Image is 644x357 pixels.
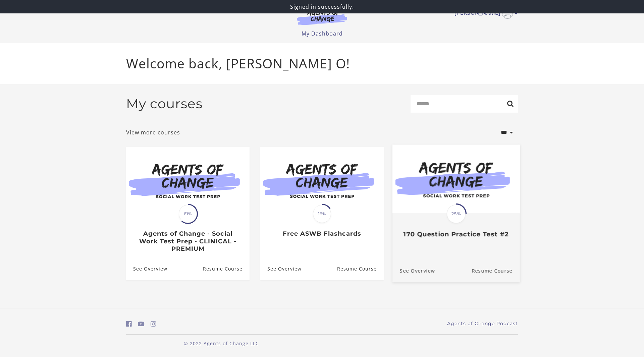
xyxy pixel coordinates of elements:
a: 170 Question Practice Test #2: Resume Course [472,259,520,282]
h3: 170 Question Practice Test #2 [400,230,513,238]
a: https://www.youtube.com/c/AgentsofChangeTestPrepbyMeaganMitchell (Open in a new window) [138,319,145,329]
h3: Agents of Change - Social Work Test Prep - CLINICAL - PREMIUM [133,230,242,253]
a: My Dashboard [302,30,343,37]
p: Signed in successfully. [3,3,641,11]
p: © 2022 Agents of Change LLC [126,340,317,347]
a: Toggle menu [454,8,515,19]
a: Agents of Change Podcast [447,320,518,327]
a: https://www.instagram.com/agentsofchangeprep/ (Open in a new window) [151,319,156,329]
i: https://www.youtube.com/c/AgentsofChangeTestPrepbyMeaganMitchell (Open in a new window) [138,321,145,327]
span: 16% [313,205,331,223]
p: Welcome back, [PERSON_NAME] O! [126,54,518,73]
img: Agents of Change Logo [290,9,354,25]
i: https://www.instagram.com/agentsofchangeprep/ (Open in a new window) [151,321,156,327]
a: View more courses [126,128,180,136]
a: Agents of Change - Social Work Test Prep - CLINICAL - PREMIUM: See Overview [126,258,167,280]
a: https://www.facebook.com/groups/aswbtestprep (Open in a new window) [126,319,132,329]
span: 61% [179,205,197,223]
h3: Free ASWB Flashcards [267,230,376,238]
a: Free ASWB Flashcards: Resume Course [337,258,384,280]
a: Agents of Change - Social Work Test Prep - CLINICAL - PREMIUM: Resume Course [203,258,250,280]
span: 25% [447,204,466,223]
h2: My courses [126,96,203,112]
a: Free ASWB Flashcards: See Overview [260,258,302,280]
i: https://www.facebook.com/groups/aswbtestprep (Open in a new window) [126,321,132,327]
a: 170 Question Practice Test #2: See Overview [392,259,435,282]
